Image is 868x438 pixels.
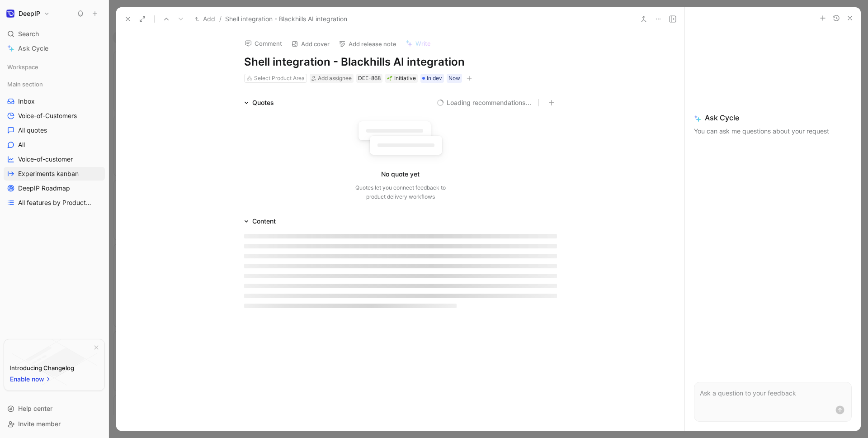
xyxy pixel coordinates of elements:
[355,183,446,201] div: Quotes let you connect feedback to product delivery workflows
[18,155,73,164] span: Voice-of-customer
[401,37,435,50] button: Write
[4,138,105,152] a: All
[12,339,97,386] img: bg-BLZuj68n.svg
[318,75,352,81] span: Add assignee
[18,97,35,106] span: Inbox
[415,39,431,48] span: Write
[4,167,105,181] a: Experiments kanban
[335,38,401,50] button: Add release note
[420,74,444,83] div: In dev
[244,55,557,69] h1: Shell integration - Blackhills AI integration
[4,196,105,209] a: All features by Product area
[241,216,279,227] div: Content
[241,37,286,50] button: Comment
[437,97,531,108] button: Loading recommendations...
[694,112,852,123] span: Ask Cycle
[9,362,74,373] div: Introducing Changelog
[252,216,276,227] div: Content
[387,76,392,81] img: 🌱
[193,14,217,24] button: Add
[18,126,47,135] span: All quotes
[4,152,105,166] a: Voice-of-customer
[4,124,105,137] a: All quotes
[4,77,105,209] div: Main sectionInboxVoice-of-CustomersAll quotesAllVoice-of-customerExperiments kanbanDeepIP Roadmap...
[18,184,70,193] span: DeepIP Roadmap
[4,42,105,55] a: Ask Cycle
[254,74,305,83] div: Select Product Area
[7,62,38,71] span: Workspace
[18,405,52,412] span: Help center
[4,417,105,431] div: Invite member
[10,374,45,385] span: Enable now
[4,95,105,108] a: Inbox
[18,111,77,120] span: Voice-of-Customers
[4,181,105,195] a: DeepIP Roadmap
[18,43,48,54] span: Ask Cycle
[381,169,420,180] div: No quote yet
[9,373,52,385] button: Enable now
[225,14,347,24] span: Shell integration - Blackhills AI integration
[387,74,416,83] div: Initiative
[18,198,93,207] span: All features by Product area
[19,10,40,18] h1: DeepIP
[694,126,852,137] p: You can ask me questions about your request
[18,420,61,428] span: Invite member
[7,80,43,89] span: Main section
[4,7,52,20] button: DeepIPDeepIP
[4,77,105,91] div: Main section
[18,29,39,39] span: Search
[448,74,460,83] div: Now
[18,169,79,178] span: Experiments kanban
[4,402,105,415] div: Help center
[6,9,15,18] img: DeepIP
[4,109,105,123] a: Voice-of-Customers
[219,14,222,24] span: /
[252,97,274,108] div: Quotes
[4,27,105,41] div: Search
[385,74,418,83] div: 🌱Initiative
[287,38,334,50] button: Add cover
[18,140,25,149] span: All
[427,74,442,83] span: In dev
[4,60,105,74] div: Workspace
[241,97,278,108] div: Quotes
[358,74,381,83] div: DEE-868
